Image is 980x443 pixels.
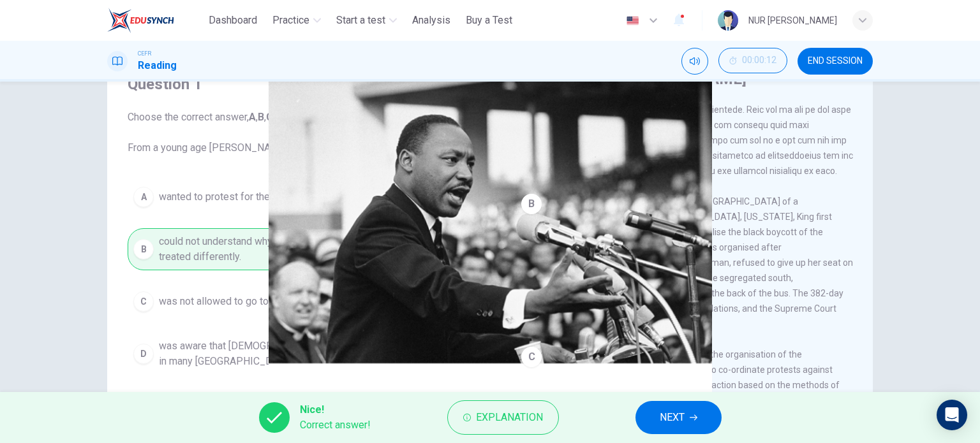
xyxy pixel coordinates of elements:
[267,9,326,32] button: Practice
[466,13,512,28] span: Buy a Test
[625,16,641,25] img: en
[461,9,517,32] button: Buy a Test
[798,48,873,75] button: END SESSION
[742,55,776,66] span: 00:00:12
[681,48,708,75] div: Mute
[412,13,450,28] span: Analysis
[937,400,967,430] div: Open Intercom Messenger
[476,409,543,426] span: Explanation
[204,9,262,32] button: Dashboard
[331,9,402,32] button: Start a test
[447,400,559,435] button: Explanation
[521,194,542,214] div: B
[272,13,309,28] span: Practice
[336,13,385,28] span: Start a test
[407,9,456,32] button: Analysis
[748,13,837,28] div: NUR [PERSON_NAME]
[107,8,174,33] img: ELTC logo
[521,347,542,367] div: C
[138,49,151,58] span: CEFR
[718,10,738,31] img: Profile picture
[718,48,787,75] div: Hide
[300,418,371,433] span: Correct answer!
[660,409,685,426] span: NEXT
[635,401,722,434] button: NEXT
[718,48,787,73] button: 00:00:12
[808,56,863,66] span: END SESSION
[300,402,371,418] span: Nice!
[209,13,257,28] span: Dashboard
[138,58,177,73] h1: Reading
[107,8,204,33] a: ELTC logo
